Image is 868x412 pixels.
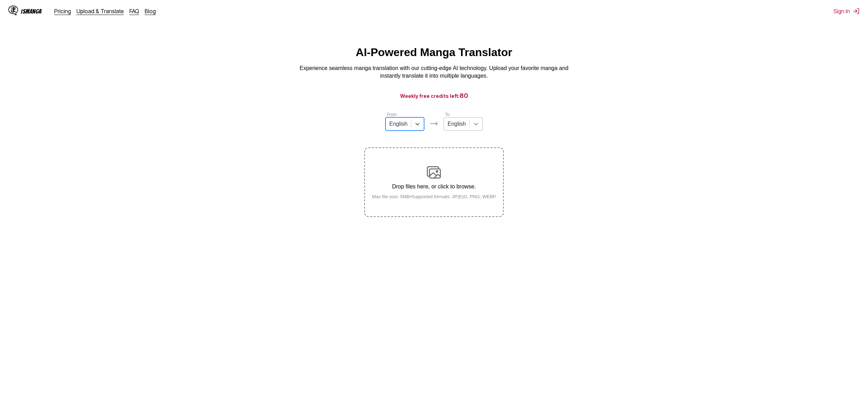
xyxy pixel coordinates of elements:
p: Experience seamless manga translation with our cutting-edge AI technology. Upload your favorite m... [295,64,573,80]
label: From [387,112,397,117]
label: To [445,112,449,117]
img: Sign out [853,8,860,15]
div: IsManga [21,8,42,15]
h3: Weekly free credits left: [17,91,851,100]
button: Sign In [834,8,860,15]
img: IsManga Logo [8,6,18,15]
h1: AI-Powered Manga Translator [356,46,512,59]
a: Upload & Translate [77,8,124,15]
p: Drop files here, or click to browse. [366,184,502,190]
img: Languages icon [430,119,438,128]
a: Pricing [54,8,71,15]
span: 80 [460,92,468,99]
small: Max file size: 5MB • Supported formats: JP(E)G, PNG, WEBP [366,194,502,199]
a: IsManga LogoIsManga [8,6,54,17]
a: Blog [145,8,156,15]
a: FAQ [129,8,139,15]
